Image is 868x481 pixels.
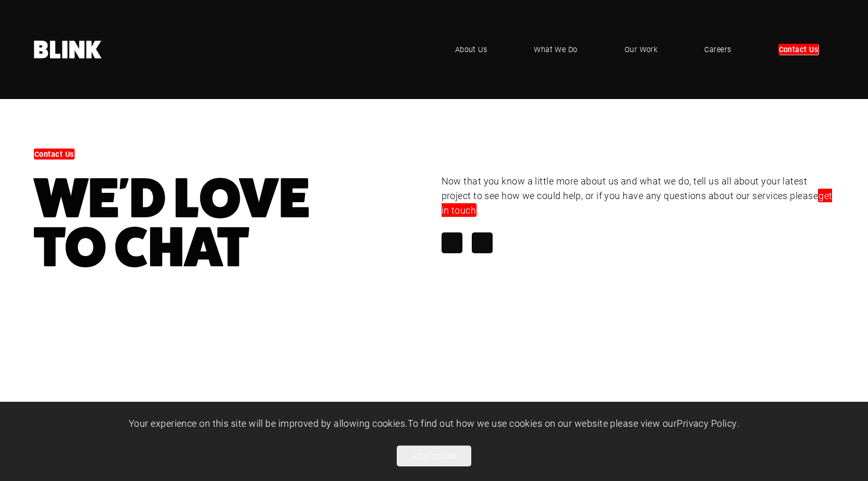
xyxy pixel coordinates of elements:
[34,149,75,159] a: Contact Us
[778,44,819,55] em: Contact Us
[704,44,731,55] span: Careers
[34,174,427,272] h1: We'd Love To Chat
[625,44,658,55] span: Our Work
[518,34,593,65] a: What We Do
[397,446,471,466] button: Allow cookies
[439,34,503,65] a: About Us
[455,44,487,55] span: About Us
[609,34,674,65] a: Our Work
[677,417,737,429] a: Privacy Policy
[129,417,739,429] span: Your experience on this site will be improved by allowing cookies. To find out how we use cookies...
[534,44,578,55] span: What We Do
[442,189,833,217] em: get in touch
[34,41,102,58] img: Hello, We are Blink
[34,41,102,58] a: Home
[763,34,835,65] a: Contact Us
[442,174,835,218] p: Now that you know a little more about us and what we do, tell us all about your latest project to...
[689,34,747,65] a: Careers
